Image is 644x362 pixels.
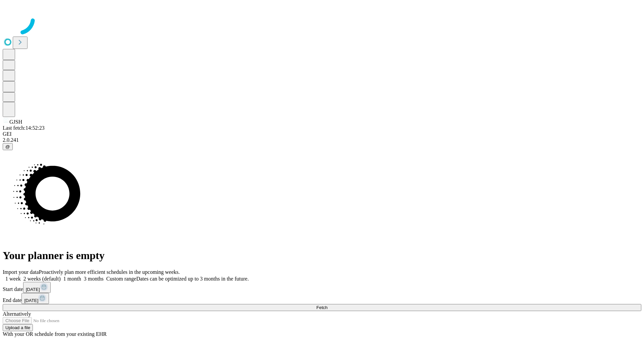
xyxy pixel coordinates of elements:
[136,276,249,282] span: Dates can be optimized up to 3 months in the future.
[23,282,51,293] button: [DATE]
[5,276,21,282] span: 1 week
[3,269,39,275] span: Import your data
[26,287,40,292] span: [DATE]
[9,119,22,125] span: GJSH
[24,298,38,303] span: [DATE]
[63,276,81,282] span: 1 month
[23,276,61,282] span: 2 weeks (default)
[106,276,136,282] span: Custom range
[3,249,641,262] h1: Your planner is empty
[3,324,33,331] button: Upload a file
[3,293,641,304] div: End date
[3,282,641,293] div: Start date
[3,331,107,337] span: With your OR schedule from your existing EHR
[3,304,641,311] button: Fetch
[316,305,327,310] span: Fetch
[84,276,104,282] span: 3 months
[5,144,10,149] span: @
[3,131,641,137] div: GEI
[21,293,49,304] button: [DATE]
[3,143,13,150] button: @
[39,269,180,275] span: Proactively plan more efficient schedules in the upcoming weeks.
[3,311,31,317] span: Alternatively
[3,137,641,143] div: 2.0.241
[3,125,45,131] span: Last fetch: 14:52:23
